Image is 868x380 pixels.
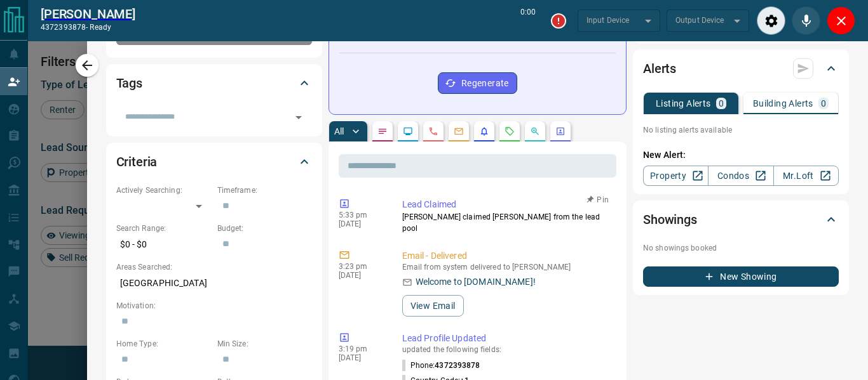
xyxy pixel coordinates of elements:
[643,242,839,254] p: No showings booked
[116,68,312,98] div: Tags
[116,223,211,234] p: Search Range:
[757,6,785,35] div: Audio Settings
[428,126,438,136] svg: Calls
[41,22,135,33] p: 4372393878 -
[643,58,676,79] h2: Alerts
[643,124,839,136] p: No listing alerts available
[116,300,312,311] p: Motivation:
[402,249,611,263] p: Email - Delivered
[339,271,383,280] p: [DATE]
[402,211,611,234] p: [PERSON_NAME] claimed [PERSON_NAME] from the lead pool
[435,361,480,370] span: 4372393878
[116,152,158,172] h2: Criteria
[217,223,312,234] p: Budget:
[116,261,312,273] p: Areas Searched:
[116,147,312,177] div: Criteria
[530,126,540,136] svg: Opportunities
[643,53,839,84] div: Alerts
[753,99,813,108] p: Building Alerts
[116,273,312,294] p: [GEOGRAPHIC_DATA]
[402,198,611,211] p: Lead Claimed
[479,126,489,136] svg: Listing Alerts
[339,353,383,362] p: [DATE]
[643,209,697,230] h2: Showings
[402,345,611,354] p: updated the following fields:
[402,263,611,272] p: Email from system delivered to [PERSON_NAME]
[520,6,536,35] p: 0:00
[643,266,839,287] button: New Showing
[116,73,142,93] h2: Tags
[416,275,536,289] p: Welcome to [DOMAIN_NAME]!
[402,332,611,345] p: Lead Profile Updated
[339,262,383,271] p: 3:23 pm
[217,185,312,196] p: Timeframe:
[116,185,211,196] p: Actively Searching:
[505,126,515,136] svg: Requests
[719,99,724,108] p: 0
[90,23,111,32] span: ready
[116,234,211,255] p: $0 - $0
[555,126,566,136] svg: Agent Actions
[827,6,855,35] div: Close
[334,127,344,136] p: All
[580,194,616,206] button: Pin
[290,108,308,126] button: Open
[339,211,383,219] p: 5:33 pm
[643,148,839,162] p: New Alert:
[438,72,517,94] button: Regenerate
[643,166,709,186] a: Property
[116,338,211,350] p: Home Type:
[792,6,820,35] div: Mute
[708,166,773,186] a: Condos
[821,99,826,108] p: 0
[402,360,480,371] p: Phone :
[217,338,312,350] p: Min Size:
[773,166,839,186] a: Mr.Loft
[403,126,413,136] svg: Lead Browsing Activity
[339,344,383,353] p: 3:19 pm
[402,295,464,317] button: View Email
[643,204,839,235] div: Showings
[454,126,464,136] svg: Emails
[339,219,383,228] p: [DATE]
[41,6,135,22] h2: [PERSON_NAME]
[377,126,388,136] svg: Notes
[656,99,711,108] p: Listing Alerts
